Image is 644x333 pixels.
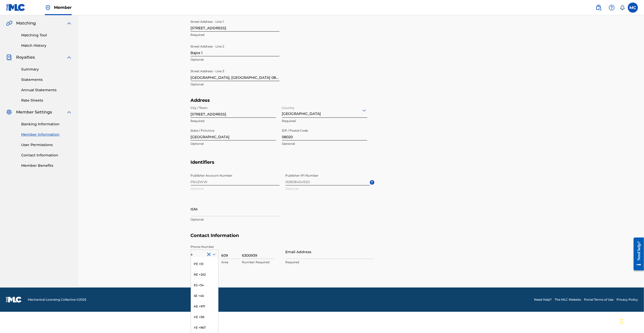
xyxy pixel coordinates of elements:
[620,314,623,329] div: Drag
[620,5,625,10] div: Notifications
[28,297,86,302] span: Mechanical Licensing Collective © 2025
[555,297,581,302] a: The MLC Website
[16,54,35,60] span: Royalties
[619,309,644,333] iframe: Chat Widget
[221,260,239,265] p: Area
[6,20,12,26] img: Matching
[21,132,72,137] a: Member Information
[282,119,367,123] p: Required
[21,142,72,148] a: User Permissions
[54,5,72,10] span: Member
[16,20,36,26] span: Matching
[534,297,552,302] a: Need Help?
[191,159,532,171] h5: Identifiers
[191,98,374,103] h5: Address
[6,4,25,11] img: MLC Logo
[282,141,367,146] p: Optional
[191,233,532,245] h5: Contact Information
[21,33,72,38] a: Matching Tool
[21,67,72,72] a: Summary
[191,280,218,291] div: ES +34
[191,291,218,301] div: SE +46
[607,3,617,13] div: Help
[191,301,218,312] div: AE +971
[242,260,275,265] p: Number Required
[191,217,279,222] p: Optional
[286,260,374,265] p: Required
[21,77,72,82] a: Statements
[21,122,72,127] a: Banking Information
[6,297,22,303] img: logo
[282,104,367,116] div: [GEOGRAPHIC_DATA]
[16,109,52,115] span: Member Settings
[191,312,218,322] div: VE +58
[66,54,72,60] img: expand
[21,163,72,168] a: Member Benefits
[66,109,72,115] img: expand
[191,259,218,269] div: PE +51
[617,297,638,302] a: Privacy Policy
[21,43,72,48] a: Match History
[191,119,276,123] p: Required
[630,234,644,274] iframe: Resource Center
[596,5,602,11] img: search
[21,98,72,103] a: Rate Sheets
[21,153,72,158] a: Contact Information
[584,297,613,302] a: Portal Terms of Use
[191,322,218,333] div: YE +967
[609,5,615,11] img: help
[628,3,638,13] div: User Menu
[191,141,276,146] p: Optional
[66,20,72,26] img: expand
[191,33,279,37] p: Required
[594,3,604,13] a: Public Search
[191,57,279,62] p: Optional
[6,109,12,115] img: Member Settings
[21,87,72,93] a: Annual Statements
[370,180,374,185] span: ?
[282,103,295,110] label: Country
[6,54,12,60] img: Royalties
[191,82,279,87] p: Optional
[45,5,51,11] img: Top Rightsholder
[191,269,218,280] div: RE +262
